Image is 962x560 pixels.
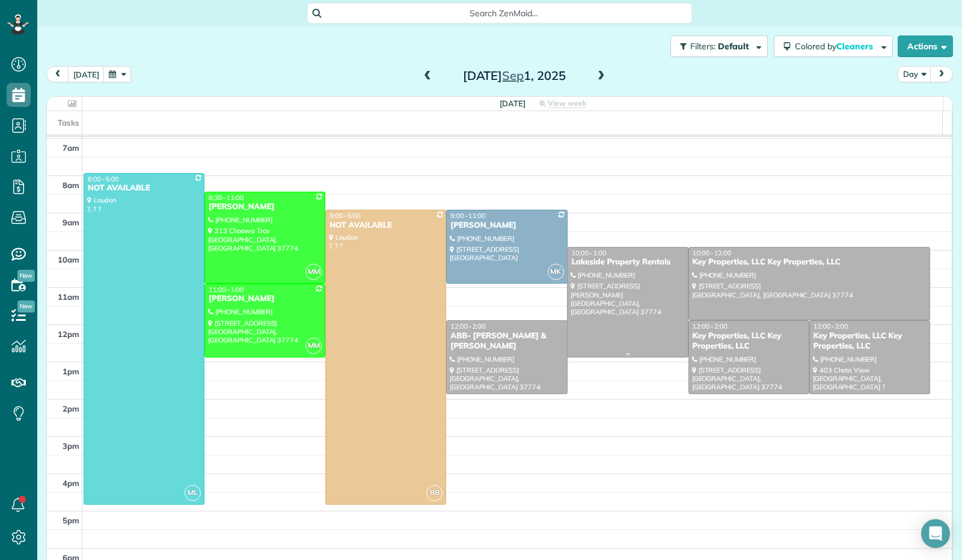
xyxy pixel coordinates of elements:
[305,338,322,354] span: MM
[693,249,732,257] span: 10:00 - 12:00
[329,221,443,231] div: NOT AVAILABLE
[795,41,877,52] span: Colored by
[813,331,927,352] div: Key Properties, LLC Key Properties, LLC
[930,66,953,82] button: next
[58,255,79,264] span: 10am
[87,183,201,193] div: NOT AVAILABLE
[63,478,79,488] span: 4pm
[208,294,322,304] div: [PERSON_NAME]
[17,270,35,282] span: New
[88,175,119,183] span: 8:00 - 5:00
[450,221,563,231] div: [PERSON_NAME]
[500,99,525,108] span: [DATE]
[63,516,79,525] span: 5pm
[774,35,893,57] button: Colored byCleaners
[68,66,105,82] button: [DATE]
[670,35,768,57] button: Filters: Default
[692,331,806,352] div: Key Properties, LLC Key Properties, LLC
[63,143,79,153] span: 7am
[690,41,715,52] span: Filters:
[63,180,79,190] span: 8am
[502,68,524,83] span: Sep
[209,285,244,294] span: 11:00 - 1:00
[664,35,768,57] a: Filters: Default
[921,519,950,548] div: Open Intercom Messenger
[185,485,201,501] span: ML
[305,264,322,280] span: MM
[548,264,564,280] span: MK
[571,249,606,257] span: 10:00 - 1:00
[17,300,35,312] span: New
[898,35,953,57] button: Actions
[692,257,927,267] div: Key Properties, LLC Key Properties, LLC
[571,257,684,267] div: Lakeside Property Rentals
[836,41,875,52] span: Cleaners
[63,367,79,376] span: 1pm
[58,118,79,127] span: Tasks
[693,322,728,330] span: 12:00 - 2:00
[548,99,586,108] span: View week
[718,41,750,52] span: Default
[898,66,931,82] button: Day
[209,193,244,202] span: 8:30 - 11:00
[58,292,79,302] span: 11am
[426,485,443,501] span: RB
[63,441,79,451] span: 3pm
[46,66,69,82] button: prev
[63,404,79,413] span: 2pm
[450,212,485,220] span: 9:00 - 11:00
[450,322,485,330] span: 12:00 - 2:00
[63,218,79,227] span: 9am
[813,322,848,330] span: 12:00 - 2:00
[439,69,589,82] h2: [DATE] 1, 2025
[450,331,563,352] div: ABB- [PERSON_NAME] & [PERSON_NAME]
[58,329,79,339] span: 12pm
[208,202,322,212] div: [PERSON_NAME]
[329,212,361,220] span: 9:00 - 5:00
